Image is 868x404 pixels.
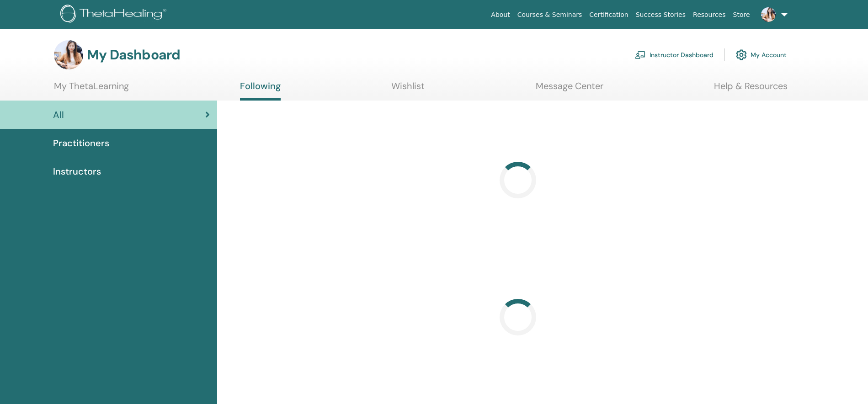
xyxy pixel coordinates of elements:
a: My ThetaLearning [54,80,129,98]
img: logo.png [60,5,170,25]
img: default.jpg [54,40,83,69]
a: Following [240,80,281,101]
a: Courses & Seminars [514,6,586,23]
a: Resources [689,6,730,23]
span: Practitioners [53,136,109,150]
a: Instructor Dashboard [635,45,714,65]
span: Instructors [53,165,101,178]
a: My Account [736,45,787,65]
img: chalkboard-teacher.svg [635,51,646,59]
a: About [487,6,513,23]
img: default.jpg [761,7,776,22]
a: Success Stories [632,6,689,23]
a: Message Center [536,80,603,98]
a: Help & Resources [714,80,788,98]
img: cog.svg [736,47,747,63]
a: Certification [586,6,632,23]
span: All [53,108,64,122]
a: Store [730,6,754,23]
h3: My Dashboard [87,47,180,63]
a: Wishlist [391,80,425,98]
